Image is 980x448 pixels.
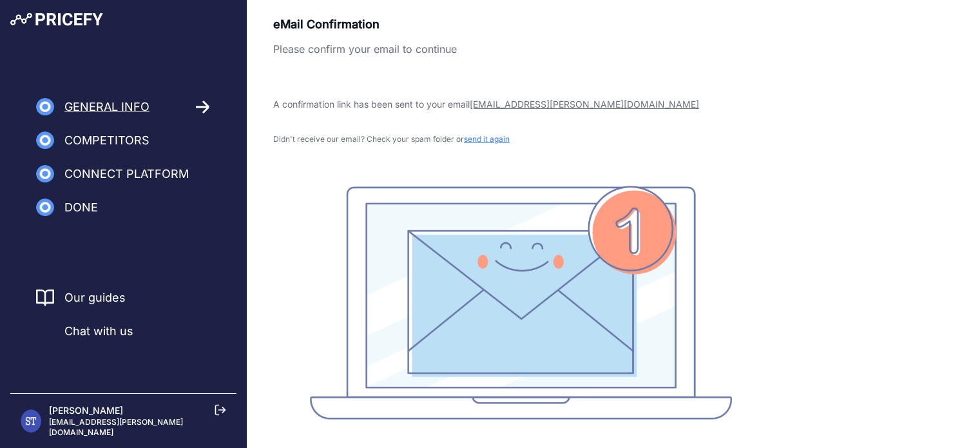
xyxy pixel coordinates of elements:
p: eMail Confirmation [273,15,768,34]
a: Chat with us [36,322,133,340]
a: Our guides [64,289,126,307]
span: Done [64,199,98,217]
p: Please confirm your email to continue [273,41,768,57]
img: Pricefy Logo [10,13,103,26]
span: General Info [64,98,149,116]
span: [EMAIL_ADDRESS][PERSON_NAME][DOMAIN_NAME] [470,99,699,110]
span: Competitors [64,131,149,150]
p: Didn't receive our email? Check your spam folder or [273,134,768,144]
span: send it again [464,134,510,144]
span: Connect Platform [64,165,189,183]
span: Chat with us [64,322,133,340]
p: A confirmation link has been sent to your email [273,98,768,111]
p: [PERSON_NAME] [49,404,226,417]
p: [EMAIL_ADDRESS][PERSON_NAME][DOMAIN_NAME] [49,417,226,438]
